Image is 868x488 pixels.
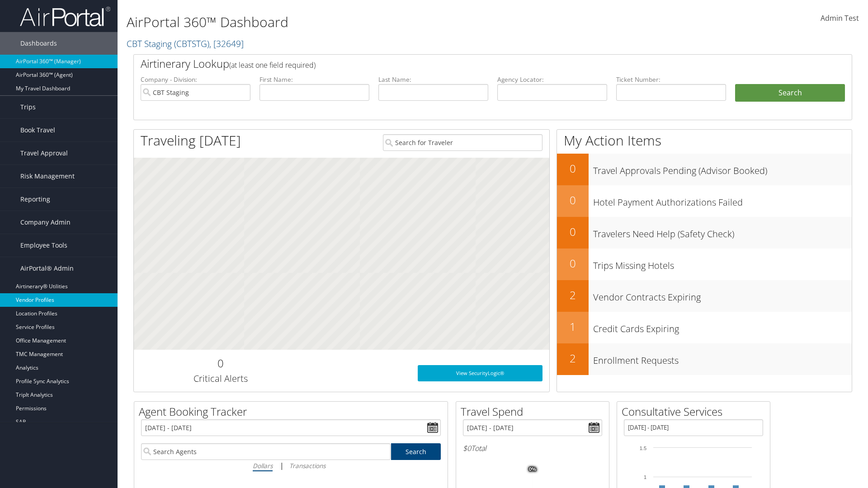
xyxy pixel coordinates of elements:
[557,224,589,239] h2: 0
[141,372,300,385] h3: Critical Alerts
[20,211,71,234] span: Company Admin
[20,119,55,141] span: Book Travel
[139,404,448,419] h2: Agent Booking Tracker
[20,142,68,164] span: Travel Approval
[557,312,852,343] a: 1Credit Cards Expiring
[557,192,589,208] h2: 0
[593,286,852,304] h3: Vendor Contracts Expiring
[593,318,852,335] h3: Credit Cards Expiring
[391,443,441,460] a: Search
[141,75,250,84] label: Company - Division:
[20,6,110,27] img: airportal-logo.png
[557,161,589,176] h2: 0
[463,443,471,453] span: $0
[253,461,273,470] i: Dollars
[622,404,770,419] h2: Consultative Services
[289,461,325,470] i: Transactions
[141,443,391,460] input: Search Agents
[141,56,785,71] h2: Airtinerary Lookup
[141,131,241,150] h1: Traveling [DATE]
[557,343,852,375] a: 2Enrollment Requests
[821,5,859,33] a: Admin Test
[463,443,602,453] h6: Total
[640,446,646,451] tspan: 1.5
[497,75,607,84] label: Agency Locator:
[174,38,209,50] span: ( CBTSTG )
[821,13,859,23] span: Admin Test
[557,131,852,150] h1: My Action Items
[20,188,50,211] span: Reporting
[557,217,852,249] a: 0Travelers Need Help (Safety Check)
[141,356,300,371] h2: 0
[644,474,646,480] tspan: 1
[20,165,75,188] span: Risk Management
[229,60,316,70] span: (at least one field required)
[209,38,244,50] span: , [ 32649 ]
[127,38,244,50] a: CBT Staging
[593,350,852,367] h3: Enrollment Requests
[557,185,852,217] a: 0Hotel Payment Authorizations Failed
[259,75,369,84] label: First Name:
[383,134,542,151] input: Search for Traveler
[141,460,441,471] div: |
[557,351,589,366] h2: 2
[127,13,615,32] h1: AirPortal 360™ Dashboard
[529,467,536,472] tspan: 0%
[557,287,589,303] h2: 2
[593,192,852,209] h3: Hotel Payment Authorizations Failed
[616,75,726,84] label: Ticket Number:
[20,234,67,257] span: Employee Tools
[557,280,852,312] a: 2Vendor Contracts Expiring
[593,255,852,272] h3: Trips Missing Hotels
[593,160,852,177] h3: Travel Approvals Pending (Advisor Booked)
[378,75,488,84] label: Last Name:
[20,32,57,55] span: Dashboards
[461,404,609,419] h2: Travel Spend
[20,96,36,118] span: Trips
[557,256,589,271] h2: 0
[735,84,845,102] button: Search
[20,257,74,280] span: AirPortal® Admin
[593,223,852,240] h3: Travelers Need Help (Safety Check)
[418,365,542,381] a: View SecurityLogic®
[557,319,589,334] h2: 1
[557,154,852,185] a: 0Travel Approvals Pending (Advisor Booked)
[557,249,852,280] a: 0Trips Missing Hotels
